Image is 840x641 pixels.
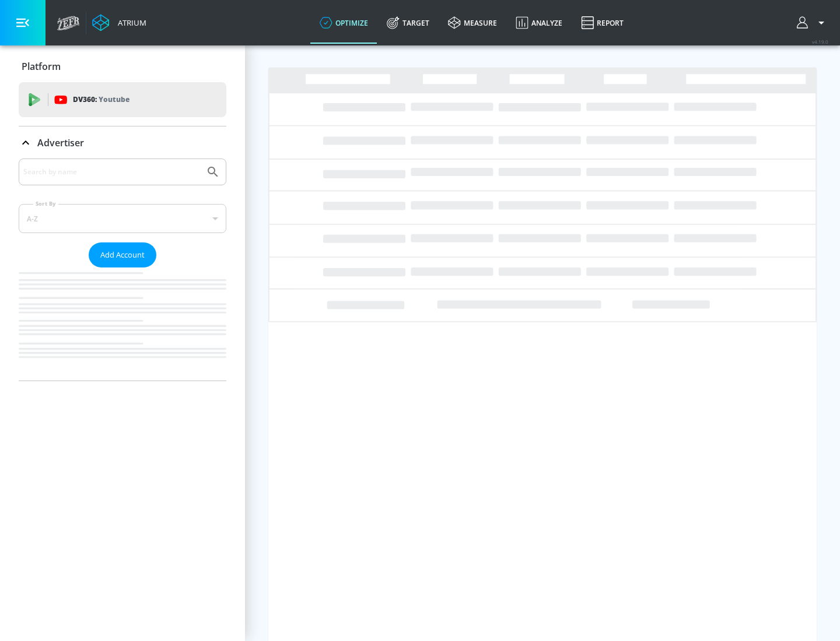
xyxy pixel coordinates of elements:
div: Platform [19,50,226,83]
p: DV360: [73,93,129,106]
p: Youtube [99,93,129,105]
a: Atrium [92,14,146,31]
div: Advertiser [19,159,226,381]
nav: list of Advertiser [19,267,226,381]
button: Add Account [89,242,156,267]
div: DV360: Youtube [19,82,226,117]
div: Advertiser [19,126,226,159]
a: Target [377,2,439,44]
a: optimize [310,2,377,44]
a: measure [439,2,506,44]
input: Search by name [23,164,200,179]
div: A-Z [19,204,226,233]
a: Report [572,2,633,44]
span: Add Account [100,248,145,262]
label: Sort By [33,200,58,207]
div: Atrium [113,17,146,28]
p: Platform [22,60,61,73]
p: Advertiser [37,136,84,149]
a: Analyze [506,2,572,44]
span: v 4.19.0 [812,38,828,45]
